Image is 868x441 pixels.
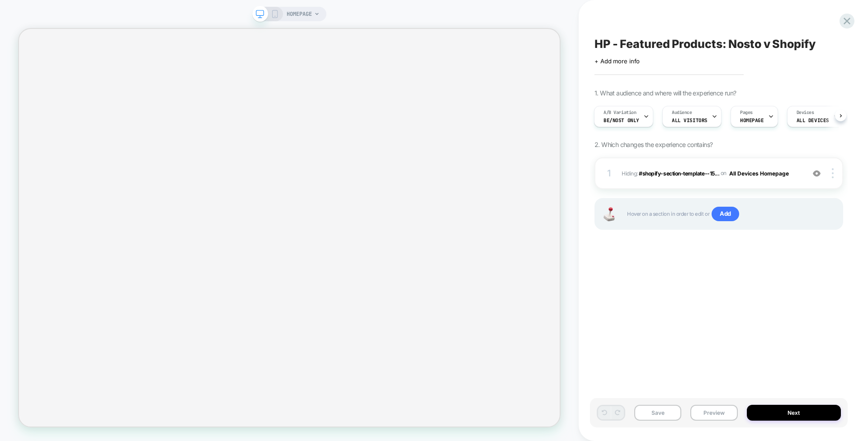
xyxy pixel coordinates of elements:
[797,117,829,123] span: ALL DEVICES
[604,165,613,181] div: 1
[627,207,833,221] span: Hover on a section in order to edit or
[604,117,639,123] span: BE/Nost only
[712,207,739,221] span: Add
[672,109,692,116] span: Audience
[690,405,737,421] button: Preview
[721,168,726,178] span: on
[797,109,814,116] span: Devices
[604,109,637,116] span: A/B Variation
[594,57,640,65] span: + Add more info
[634,405,681,421] button: Save
[672,117,708,123] span: All Visitors
[740,109,753,116] span: Pages
[639,170,719,176] span: #shopify-section-template--15...
[832,168,834,178] img: close
[594,89,736,97] span: 1. What audience and where will the experience run?
[594,37,816,51] span: HP - Featured Products: Nosto v Shopify
[747,405,841,421] button: Next
[740,117,764,123] span: HOMEPAGE
[287,7,312,21] span: HOMEPAGE
[600,207,618,221] img: Joystick
[729,168,796,179] button: All Devices Homepage
[813,170,821,177] img: crossed eye
[622,168,800,179] span: Hiding :
[594,141,712,148] span: 2. Which changes the experience contains?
